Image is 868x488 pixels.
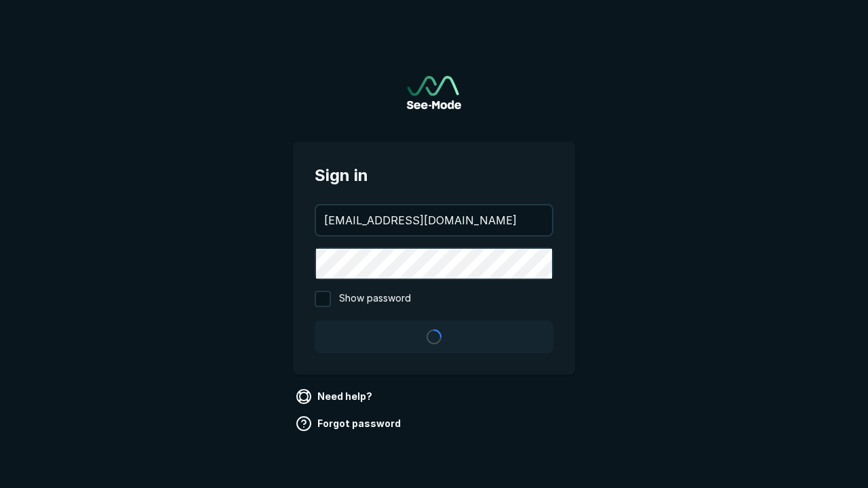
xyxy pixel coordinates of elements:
a: Forgot password [293,413,406,434]
span: Sign in [315,163,553,188]
a: Go to sign in [407,76,461,109]
span: Show password [339,291,411,307]
a: Need help? [293,386,378,407]
img: See-Mode Logo [407,76,461,109]
input: your@email.com [316,205,552,235]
